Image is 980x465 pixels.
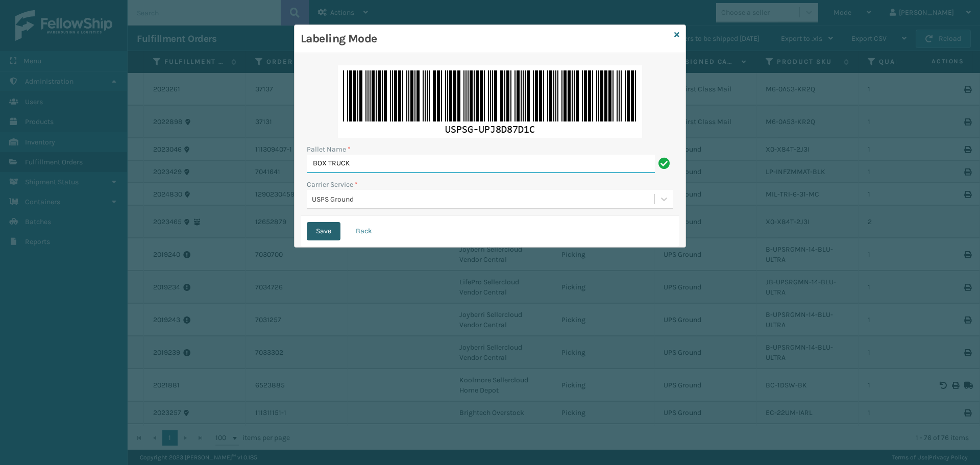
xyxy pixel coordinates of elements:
button: Save [307,222,340,240]
h3: Labeling Mode [301,31,670,46]
img: jZLKUwAAAAZJREFUAwD9ha3qfua1vQAAAABJRU5ErkJggg== [338,65,642,138]
label: Pallet Name [307,144,351,155]
div: USPS Ground [312,194,655,205]
label: Carrier Service [307,179,358,190]
button: Back [347,222,381,240]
